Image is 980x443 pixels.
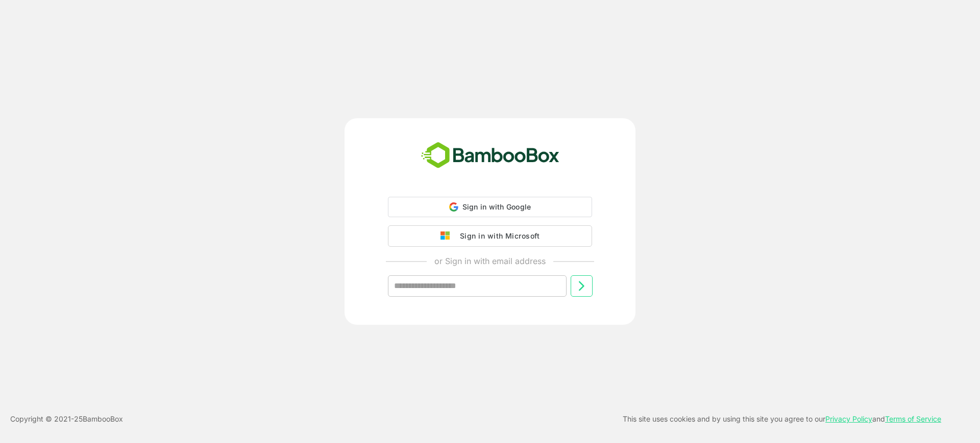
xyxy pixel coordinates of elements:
button: Sign in with Microsoft [388,225,592,247]
img: google [440,231,455,241]
p: Copyright © 2021- 25 BambooBox [10,413,123,425]
p: This site uses cookies and by using this site you agree to our and [623,413,941,425]
div: Sign in with Google [388,197,592,217]
a: Privacy Policy [825,414,872,423]
p: or Sign in with email address [434,255,546,267]
a: Terms of Service [885,414,941,423]
div: Sign in with Microsoft [455,229,540,243]
img: bamboobox [415,139,565,172]
span: Sign in with Google [462,202,531,211]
